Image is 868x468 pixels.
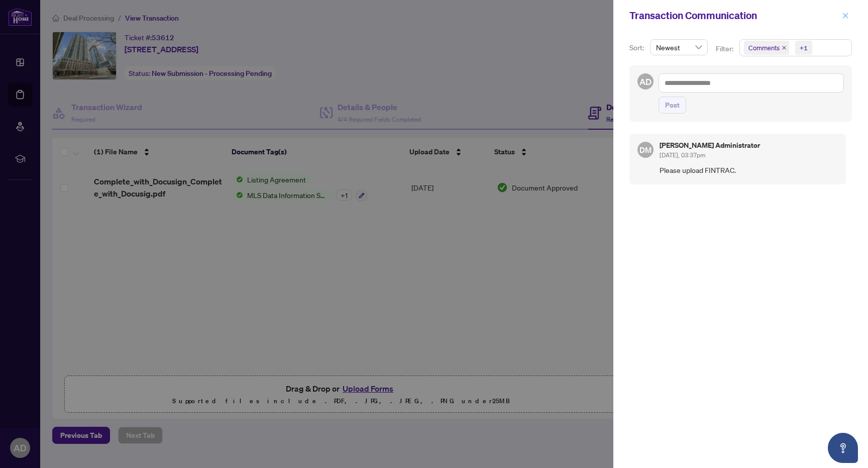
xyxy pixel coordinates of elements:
[800,43,808,53] div: +1
[782,45,787,50] span: close
[842,12,849,19] span: close
[629,8,839,23] div: Transaction Communication
[639,75,652,88] span: AD
[748,43,780,53] span: Comments
[828,433,858,463] button: Open asap
[639,144,652,156] span: DM
[656,40,702,55] span: Newest
[659,97,686,114] button: Post
[660,142,760,149] h5: [PERSON_NAME] Administrator
[629,42,646,53] p: Sort:
[660,151,705,159] span: [DATE], 03:37pm
[660,164,838,176] span: Please upload FINTRAC.
[744,41,789,55] span: Comments
[716,43,735,54] p: Filter:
